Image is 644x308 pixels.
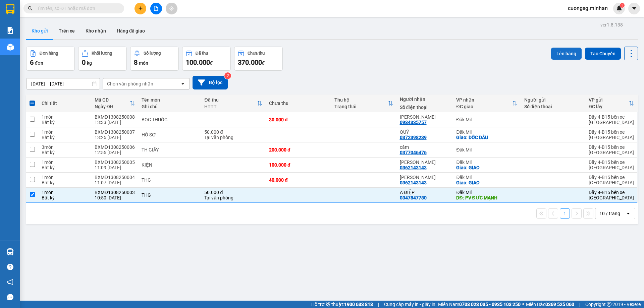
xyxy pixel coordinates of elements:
div: BỌC THUỐC [142,117,198,122]
span: Miền Bắc [526,301,574,308]
div: 1 món [42,175,88,180]
img: warehouse-icon [7,248,14,255]
div: Mã GD [95,97,129,103]
img: solution-icon [7,27,14,34]
div: 0372398239 [400,135,427,140]
div: 30.000 đ [269,117,328,122]
div: Giao: GIAO [456,165,517,170]
button: file-add [150,3,162,14]
div: Số điện thoại [400,105,450,110]
div: BẢO NAM [400,175,450,180]
span: plus [138,6,143,11]
span: cuongsg.minhan [562,4,613,12]
span: Miền Nam [438,301,521,308]
div: 200.000 đ [269,147,328,152]
div: THG [142,192,198,198]
div: Bất kỳ [42,135,88,140]
div: Chưa thu [269,101,328,106]
th: Toggle SortBy [91,95,138,112]
button: Bộ lọc [193,76,228,89]
div: Bất kỳ [42,180,88,185]
span: 1 [621,3,623,8]
div: 13:25 [DATE] [95,135,135,140]
span: aim [169,6,174,11]
img: icon-new-feature [616,5,622,11]
div: 0347847780 [400,195,427,200]
button: aim [166,3,177,14]
div: 11:09 [DATE] [95,165,135,170]
img: logo-vxr [6,4,14,14]
span: 8 [134,58,138,66]
button: plus [135,3,146,14]
div: Đăk Mil [456,129,517,135]
div: BXMĐ1308250006 [95,144,135,150]
div: 11:07 [DATE] [95,180,135,185]
div: Đăk Mil [456,175,517,180]
span: món [139,60,148,66]
div: Người nhận [400,97,450,102]
div: Tên hàng: BỌC THUỐC ( : 1 ) [6,49,132,57]
div: THG [142,177,198,183]
div: TH GIẤY [142,147,198,152]
div: Dãy 4-B15 bến xe [GEOGRAPHIC_DATA] [589,175,634,185]
div: Đăk Mil [456,190,517,195]
div: 0362143143 [400,180,427,185]
button: Chưa thu370.000đ [234,47,283,71]
div: 10 / trang [599,210,620,217]
button: Trên xe [53,23,80,39]
div: Tại văn phòng [204,195,262,200]
div: BXMĐ1308250007 [95,129,135,135]
svg: open [626,211,631,216]
button: Lên hàng [551,48,582,60]
div: VP nhận [456,97,512,103]
div: ĐC giao [456,104,512,109]
div: Số điện thoại [524,104,582,109]
span: 0 [82,58,86,66]
button: Kho nhận [80,23,111,39]
svg: open [180,81,185,86]
div: 0984335757 [78,22,132,31]
div: 1 món [42,114,88,120]
span: 370.000 [238,58,262,66]
span: Nhận: [78,6,95,13]
div: Đã thu [204,97,257,103]
div: Bất kỳ [42,120,88,125]
div: 10:50 [DATE] [95,195,135,200]
div: 1 món [42,190,88,195]
span: Gửi: [6,6,16,13]
div: NGỌC HÀ [400,114,450,120]
div: HTTT [204,104,257,109]
div: 0984335757 [400,120,427,125]
div: Thu hộ [334,97,388,103]
div: Người gửi [524,97,582,103]
div: Dãy 4-B15 bến xe [GEOGRAPHIC_DATA] [589,160,634,170]
div: Đăk Mil [456,117,517,122]
div: BXMĐ1308250008 [95,114,135,120]
div: Tên món [142,97,198,103]
div: Bất kỳ [42,150,88,155]
div: cẩm [400,144,450,150]
strong: 0369 525 060 [545,302,574,307]
div: Dãy 4-B15 bến xe [GEOGRAPHIC_DATA] [589,190,634,200]
div: Ngày ĐH [95,104,129,109]
span: | [378,301,379,308]
span: Cung cấp máy in - giấy in: [384,301,436,308]
button: 1 [560,208,570,219]
button: Kho gửi [26,23,53,39]
th: Toggle SortBy [585,95,637,112]
span: file-add [154,6,158,11]
div: BẢO NAM [400,160,450,165]
button: Khối lượng0kg [78,47,127,71]
div: BXMĐ1308250004 [95,175,135,180]
span: message [7,294,13,300]
div: BXMĐ1308250003 [95,190,135,195]
div: Chưa thu [248,51,265,56]
span: copyright [607,302,611,307]
div: 40.000 đ [269,177,328,183]
button: Số lượng8món [130,47,179,71]
strong: 0708 023 035 - 0935 103 250 [459,302,521,307]
span: đ [262,60,265,66]
div: Dãy 4-B15 bến xe [GEOGRAPHIC_DATA] [589,129,634,140]
div: Dãy 4-B15 bến xe [GEOGRAPHIC_DATA] [589,144,634,155]
div: KIỆN [142,162,198,168]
